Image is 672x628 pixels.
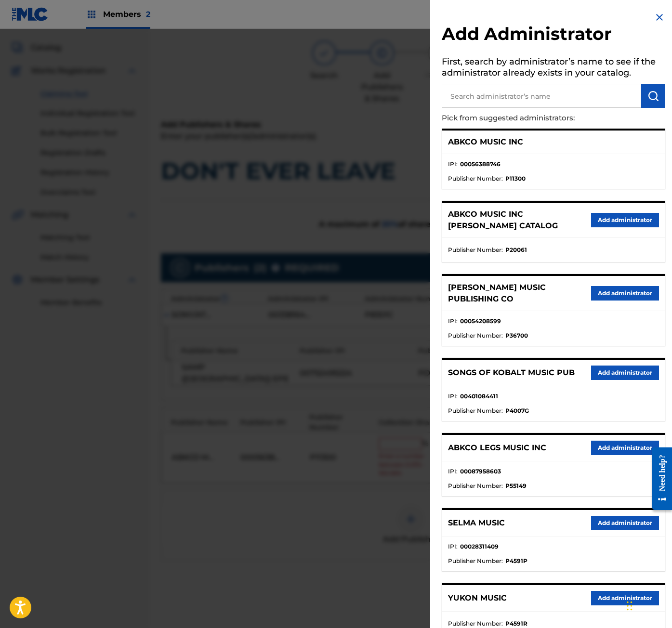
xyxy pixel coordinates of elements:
strong: 00087958603 [460,467,501,476]
strong: 00056388746 [460,160,501,169]
span: IPI : [448,542,458,551]
strong: P36700 [505,331,528,340]
strong: P4591P [505,557,527,565]
p: YUKON MUSIC [448,592,507,604]
img: MLC Logo [12,7,49,21]
button: Add administrator [591,366,659,380]
p: ABKCO MUSIC INC [448,136,523,148]
p: [PERSON_NAME] MUSIC PUBLISHING CO [448,282,591,305]
span: IPI : [448,467,458,476]
strong: 00028311409 [460,542,499,551]
span: Publisher Number : [448,406,503,415]
strong: P55149 [505,482,527,490]
strong: P4591R [505,619,527,628]
span: Publisher Number : [448,619,503,628]
button: Add administrator [591,591,659,605]
img: Top Rightsholders [86,9,97,20]
span: 2 [146,10,150,19]
span: Publisher Number : [448,174,503,183]
div: Drag [627,591,632,620]
h2: Add Administrator [442,23,665,48]
span: Publisher Number : [448,557,503,565]
span: IPI : [448,392,458,401]
p: SELMA MUSIC [448,517,505,529]
img: Search Works [647,90,659,102]
p: ABKCO MUSIC INC [PERSON_NAME] CATALOG [448,209,591,232]
button: Add administrator [591,516,659,530]
span: Publisher Number : [448,331,503,340]
strong: P4007G [505,406,529,415]
button: Add administrator [591,213,659,227]
iframe: Resource Center [645,440,672,518]
h5: First, search by administrator’s name to see if the administrator already exists in your catalog. [442,53,665,84]
span: Publisher Number : [448,246,503,254]
button: Add administrator [591,441,659,455]
button: Add administrator [591,286,659,301]
strong: P11300 [505,174,526,183]
p: Pick from suggested administrators: [442,108,610,129]
span: IPI : [448,317,458,326]
span: IPI : [448,160,458,169]
span: Members [103,9,150,20]
span: Publisher Number : [448,482,503,490]
p: ABKCO LEGS MUSIC INC [448,442,546,454]
p: SONGS OF KOBALT MUSIC PUB [448,367,575,379]
strong: 00054208599 [460,317,501,326]
input: Search administrator’s name [442,84,641,108]
strong: P20061 [505,246,527,254]
iframe: Chat Widget [624,582,672,628]
strong: 00401084411 [460,392,498,401]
